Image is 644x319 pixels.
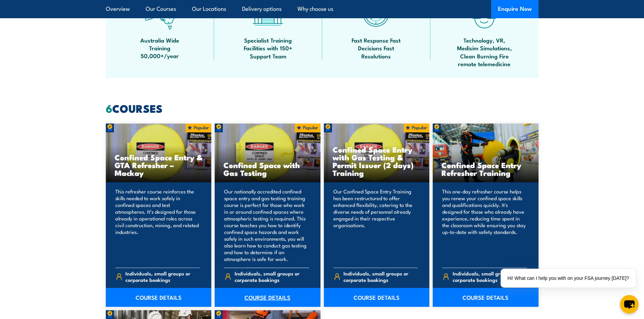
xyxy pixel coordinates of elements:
[346,36,407,60] span: Fast Response Fast Decisions Fast Resolutions
[115,188,200,262] p: This refresher course reinforces the skills needed to work safely in confined spaces and test atm...
[238,36,299,60] span: Specialist Training Facilities with 150+ Support Team
[620,295,639,314] button: chat-button
[343,270,418,283] span: Individuals, small groups or corporate bookings
[442,188,527,262] p: This one-day refresher course helps you renew your confined space skills and qualifications quick...
[324,288,430,307] a: COURSE DETAILS
[333,145,421,177] h3: Confined Space Entry with Gas Testing & Permit Issuer (2 days) Training
[453,270,527,283] span: Individuals, small groups or corporate bookings
[115,153,203,177] h3: Confined Space Entry & GTA Refresher – Mackay
[501,269,636,288] div: Hi! What can I help you with on your FSA journey [DATE]?
[215,288,320,307] a: COURSE DETAILS
[106,100,112,116] strong: 6
[106,288,212,307] a: COURSE DETAILS
[129,36,190,60] span: Australia Wide Training 50,000+/year
[125,270,200,283] span: Individuals, small groups or corporate bookings
[442,161,530,177] h3: Confined Space Entry Refresher Training
[433,288,539,307] a: COURSE DETAILS
[235,270,309,283] span: Individuals, small groups or corporate bookings
[106,103,539,113] h2: COURSES
[224,188,309,262] p: Our nationally accredited confined space entry and gas testing training course is perfect for tho...
[454,36,515,68] span: Technology, VR, Medisim Simulations, Clean Burning Fire remote telemedicine
[333,188,418,262] p: Our Confined Space Entry Training has been restructured to offer enhanced flexibility, catering t...
[223,161,312,177] h3: Confined Space with Gas Testing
